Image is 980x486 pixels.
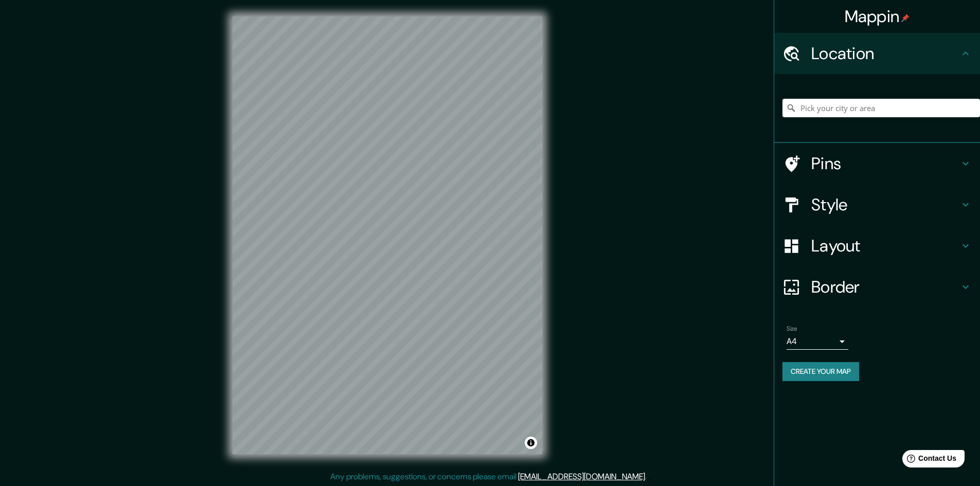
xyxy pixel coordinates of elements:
div: . [648,471,650,483]
h4: Pins [811,153,959,174]
div: Layout [774,225,980,266]
h4: Border [811,277,959,297]
h4: Location [811,43,959,64]
img: pin-icon.png [901,14,910,22]
div: Border [774,266,980,308]
h4: Layout [811,236,959,256]
a: [EMAIL_ADDRESS][DOMAIN_NAME] [518,471,645,482]
input: Pick your city or area [782,99,980,117]
label: Size [787,325,797,333]
button: Create your map [782,362,859,381]
button: Toggle attribution [525,437,537,449]
iframe: Help widget launcher [888,446,969,475]
canvas: Map [233,16,542,454]
h4: Mappin [845,6,910,27]
div: . [647,471,648,483]
p: Any problems, suggestions, or concerns please email . [330,471,647,483]
div: Location [774,33,980,74]
h4: Style [811,194,959,215]
div: A4 [787,333,848,350]
div: Pins [774,143,980,184]
div: Style [774,184,980,225]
